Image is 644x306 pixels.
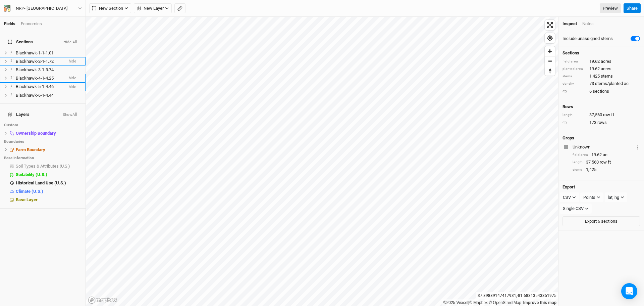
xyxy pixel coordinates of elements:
button: New Layer [134,3,172,13]
span: hide [69,83,76,91]
span: Blackhawk-2-1-1.72 [16,59,54,64]
div: | [443,299,556,306]
button: Hide All [63,40,77,45]
div: Inspect [562,21,577,27]
span: New Section [92,5,123,12]
div: 6 [562,88,640,94]
div: NRP- [GEOGRAPHIC_DATA] [16,5,67,12]
div: field area [573,152,588,158]
div: Base Layer [16,197,82,203]
canvas: Map [86,17,558,306]
div: Notes [582,21,594,27]
div: NRP- Phase 2 Colony Bay [16,5,67,12]
span: acres [601,58,611,64]
span: Blackhawk-4-1-4.25 [16,76,54,81]
span: Blackhawk-3-1-3.74 [16,67,54,72]
div: Soil Types & Attributes (U.S.) [16,164,82,169]
span: Reset bearing to north [545,66,555,76]
span: Layers [8,112,30,117]
span: Historical Land Use (U.S.) [16,180,66,185]
div: Farm Boundary [16,147,82,152]
span: Sections [8,39,33,45]
span: stems/planted ac [595,81,629,87]
button: Find my location [545,33,555,43]
div: Single CSV [563,205,584,212]
span: Climate (U.S.) [16,189,43,194]
div: 37,560 [573,159,640,165]
span: Blackhawk-1-1-1.01 [16,50,54,55]
div: lat,lng [608,194,619,201]
span: Base Layer [16,197,38,202]
div: qty [562,89,586,94]
button: Shortcut: M [174,3,185,13]
div: Suitability (U.S.) [16,172,82,177]
div: 19.62 [562,66,640,72]
div: length [562,113,586,118]
div: 1,425 [562,73,640,79]
div: Ownership Boundary [16,131,82,136]
div: CSV [563,194,571,201]
a: Fields [4,21,15,26]
div: Blackhawk-4-1-4.25 [16,76,63,81]
span: Suitability (U.S.) [16,172,47,177]
label: Include unassigned stems [562,36,613,42]
button: NRP- [GEOGRAPHIC_DATA] [3,5,82,12]
span: Soil Types & Attributes (U.S.) [16,164,70,169]
div: Blackhawk-5-1-4.46 [16,84,63,89]
button: Enter fullscreen [545,20,555,30]
button: Zoom in [545,46,555,56]
div: density [562,81,586,86]
a: Improve this map [523,300,556,305]
a: Mapbox [469,300,488,305]
div: Historical Land Use (U.S.) [16,180,82,186]
div: Blackhawk-3-1-3.74 [16,67,82,73]
span: stems [601,73,613,79]
div: Blackhawk-6-1-4.44 [16,93,82,98]
div: 1,425 [573,167,640,173]
div: length [573,160,583,165]
a: Mapbox logo [88,296,117,304]
div: field area [562,59,586,64]
h4: Rows [562,104,640,110]
div: qty [562,120,586,125]
div: Climate (U.S.) [16,189,82,194]
div: Points [583,194,595,201]
div: 173 [562,120,640,126]
div: stems [562,74,586,79]
div: 73 [562,81,640,87]
span: Blackhawk-5-1-4.46 [16,84,54,89]
a: OpenStreetMap [489,300,521,305]
button: Single CSV [560,204,592,214]
button: CSV [560,192,579,203]
a: Preview [600,3,621,13]
div: 19.62 [562,58,640,64]
div: Unknown [573,144,634,150]
h4: Export [562,184,640,190]
span: Blackhawk-6-1-4.44 [16,93,54,98]
button: Export 6 sections [562,216,640,226]
div: stems [573,167,583,172]
span: Ownership Boundary [16,131,56,136]
button: ShowAll [62,113,77,117]
div: 37.89889147417931 , -81.68313543351975 [476,292,558,299]
button: Points [580,192,603,203]
span: rows [597,120,607,126]
div: 19.62 [573,152,640,158]
span: Farm Boundary [16,147,45,152]
a: ©2025 Vexcel [443,300,468,305]
span: row ft [603,112,614,118]
div: Open Intercom Messenger [621,283,637,299]
div: Blackhawk-2-1-1.72 [16,59,63,64]
div: Economics [21,21,42,27]
span: hide [69,57,76,65]
button: Zoom out [545,56,555,66]
button: Crop Usage [636,143,640,151]
span: row ft [600,159,611,165]
span: sections [593,88,609,94]
h4: Sections [562,50,640,56]
span: acres [601,66,611,72]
